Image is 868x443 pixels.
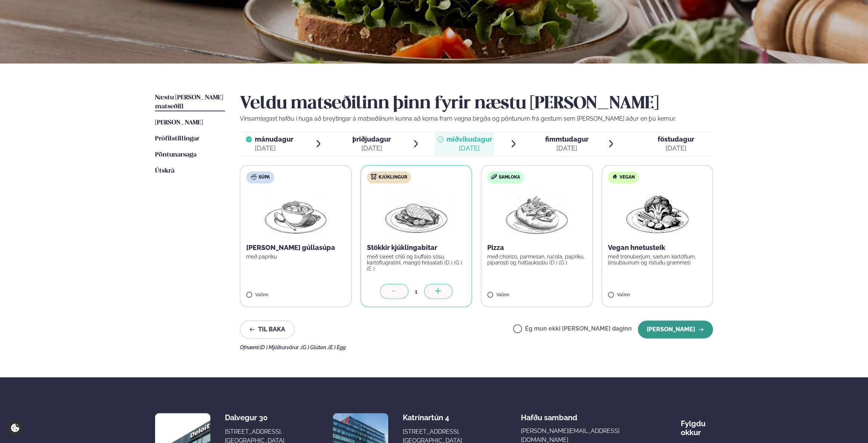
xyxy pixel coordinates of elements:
[155,134,200,143] a: Prófílstillingar
[371,174,377,180] img: chicken.svg
[487,243,586,252] p: Pizza
[155,168,174,174] span: Útskrá
[620,174,635,180] span: Vegan
[155,167,174,176] a: Útskrá
[447,135,492,143] span: miðvikudagur
[367,254,466,272] p: með sweet chili og buffalo sósu, kartöflugratíni, mangó hrásalati (D ) (G ) (E )
[379,174,407,180] span: Kjúklingur
[521,407,577,422] span: Hafðu samband
[447,144,492,153] div: [DATE]
[608,243,707,252] p: Vegan hnetusteik
[612,174,618,180] img: Vegan.svg
[251,174,257,180] img: soup.svg
[681,413,713,437] div: Fylgdu okkur
[260,344,301,350] span: (D ) Mjólkurvörur ,
[155,120,203,126] span: [PERSON_NAME]
[263,189,328,237] img: Soup.png
[225,413,284,422] div: Dalvegur 30
[240,320,294,338] button: Til baka
[499,174,520,180] span: Samloka
[383,189,449,237] img: Chicken-breast.png
[658,135,694,143] span: föstudagur
[255,135,293,143] span: mánudagur
[259,174,270,180] span: Súpa
[155,95,223,110] span: Næstu [PERSON_NAME] matseðill
[155,151,197,159] a: Pöntunarsaga
[240,114,713,123] p: Vinsamlegast hafðu í huga að breytingar á matseðlinum kunna að koma fram vegna birgða og pöntunum...
[491,174,497,179] img: sandwich-new-16px.svg
[240,344,713,350] div: Ofnæmi:
[155,136,200,142] span: Prófílstillingar
[608,254,707,266] p: með trönuberjum, sætum kartöflum, linsubaunum og ristuðu grænmeti
[246,243,345,252] p: [PERSON_NAME] gúllasúpa
[367,243,466,252] p: Stökkir kjúklingabitar
[255,144,293,153] div: [DATE]
[240,93,713,114] h2: Veldu matseðilinn þinn fyrir næstu [PERSON_NAME]
[328,344,346,350] span: (E ) Egg
[7,420,23,436] a: Cookie settings
[246,254,345,260] p: með papriku
[155,93,225,111] a: Næstu [PERSON_NAME] matseðill
[155,152,197,158] span: Pöntunarsaga
[155,118,203,127] a: [PERSON_NAME]
[403,413,462,422] div: Katrínartún 4
[352,135,391,143] span: þriðjudagur
[658,144,694,153] div: [DATE]
[624,189,690,237] img: Vegan.png
[487,254,586,266] p: með chorizo, parmesan, rucola, papriku, piparosti og hvítlauksolíu (D ) (G )
[545,135,589,143] span: fimmtudagur
[301,344,328,350] span: (G ) Glúten ,
[504,189,569,237] img: Pizza-Bread.png
[638,320,713,338] button: [PERSON_NAME]
[352,144,391,153] div: [DATE]
[545,144,589,153] div: [DATE]
[408,287,424,296] div: 1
